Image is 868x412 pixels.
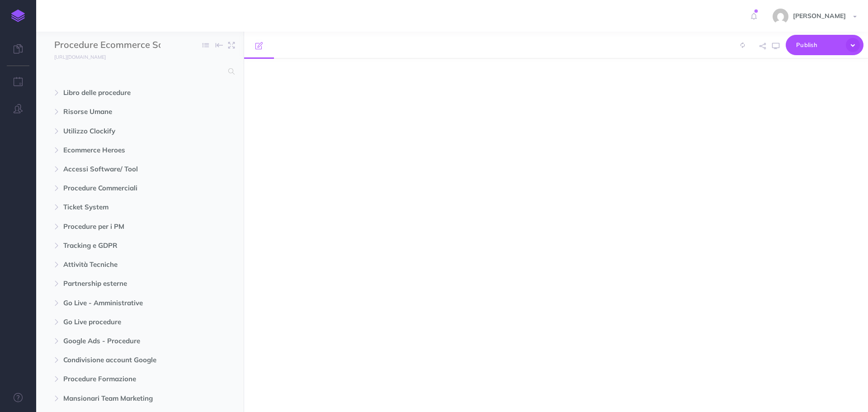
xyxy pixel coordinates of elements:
span: Publish [796,38,841,52]
span: Google Ads - Procedure [63,336,178,346]
span: Go Live - Amministrative [63,298,178,308]
span: Risorse Umane [63,106,178,117]
span: Procedure per i PM [63,221,178,232]
span: Attività Tecniche [63,259,178,270]
span: Mansionari Team Marketing [63,393,178,404]
span: Condivisione account Google [63,355,178,365]
span: [PERSON_NAME] [788,12,850,20]
span: Libro delle procedure [63,87,178,98]
input: Search [54,63,223,80]
span: Utilizzo Clockify [63,126,178,137]
button: Publish [786,35,863,55]
a: [URL][DOMAIN_NAME] [36,52,115,61]
input: Documentation Name [54,38,160,52]
span: Ecommerce Heroes [63,145,178,156]
span: Procedure Formazione [63,374,178,384]
span: Tracking e GDPR [63,240,178,251]
span: Accessi Software/ Tool [63,164,178,175]
img: e87add64f3cafac7edbf2794c21eb1e1.jpg [773,9,788,24]
span: Ticket System [63,202,178,213]
small: [URL][DOMAIN_NAME] [54,54,106,60]
span: Procedure Commerciali [63,183,178,194]
span: Partnership esterne [63,278,178,289]
img: logo-mark.svg [11,9,25,22]
span: Go Live procedure [63,317,178,327]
